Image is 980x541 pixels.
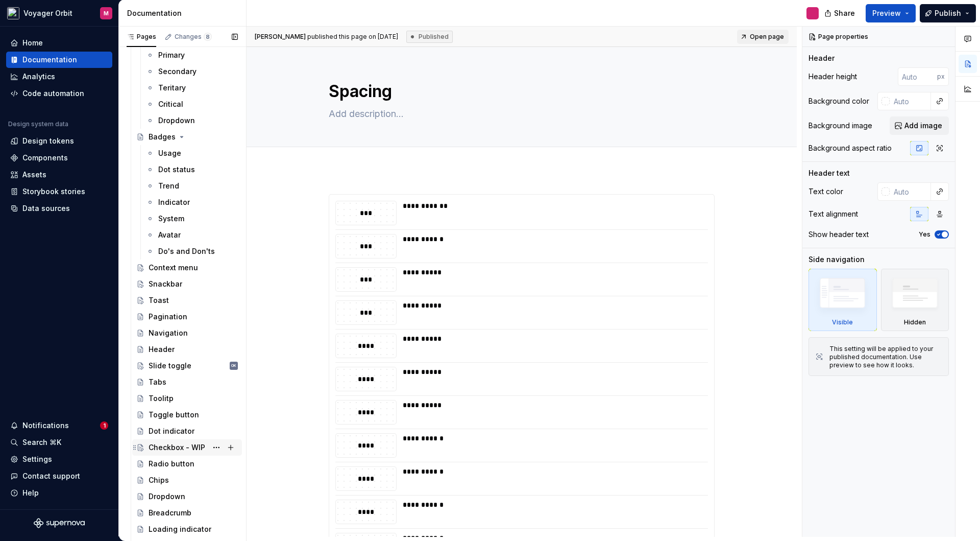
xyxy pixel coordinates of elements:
span: 8 [204,33,212,41]
a: Documentation [6,52,112,68]
div: Indicator [158,197,190,207]
textarea: Spacing [327,79,713,104]
div: Dot status [158,164,195,175]
div: Home [22,38,43,48]
div: Help [22,488,39,498]
a: Code automation [6,85,112,102]
div: Loading indicator [149,524,211,534]
a: Context menu [132,260,242,276]
a: Critical [142,96,242,112]
div: Breadcrumb [149,508,191,518]
div: Tabs [149,377,166,387]
a: Trend [142,178,242,194]
div: Documentation [127,8,242,18]
div: Trend [158,181,179,191]
div: Header [808,53,835,63]
div: Assets [22,170,46,180]
button: Publish [920,4,976,22]
div: Changes [175,33,212,41]
a: Header [132,341,242,358]
button: Preview [866,4,916,22]
a: Home [6,35,112,51]
div: Dropdown [149,491,185,502]
input: Auto [890,92,931,110]
a: Teritary [142,80,242,96]
div: Storybook stories [22,186,85,197]
div: Data sources [22,203,70,214]
div: OK [231,361,236,371]
div: Documentation [22,55,77,65]
div: Dropdown [158,115,195,126]
span: [PERSON_NAME] [255,33,306,40]
div: Visible [832,318,853,326]
div: Components [22,153,68,163]
span: Add image [904,121,942,131]
div: Primary [158,50,185,60]
a: Avatar [142,227,242,243]
div: Toggle button [149,410,199,420]
a: Pagination [132,309,242,325]
div: Text alignment [808,209,858,219]
div: Contact support [22,471,80,481]
a: Dropdown [132,488,242,505]
a: Dropdown [142,112,242,129]
a: Design tokens [6,133,112,149]
a: Chips [132,472,242,488]
span: Share [834,8,855,18]
div: Header height [808,72,857,82]
span: published this page on [DATE] [255,33,398,41]
a: Breadcrumb [132,505,242,521]
button: Contact support [6,468,112,484]
a: Dot status [142,161,242,178]
span: 1 [100,421,108,430]
button: Voyager OrbitM [2,2,116,24]
div: Context menu [149,263,198,273]
input: Auto [898,67,937,86]
div: Toast [149,295,169,305]
div: M [104,9,109,17]
a: Components [6,150,112,166]
a: Slide toggleOK [132,358,242,374]
a: Toggle button [132,407,242,423]
a: Analytics [6,68,112,85]
a: Radio button [132,456,242,472]
a: Open page [737,30,789,44]
div: Text color [808,186,843,197]
div: System [158,214,184,224]
a: Loading indicator [132,521,242,537]
div: Voyager Orbit [23,8,72,18]
div: Notifications [22,420,69,431]
button: Help [6,485,112,501]
a: Settings [6,451,112,467]
div: Visible [808,269,877,331]
div: Avatar [158,230,181,240]
div: Show header text [808,229,869,240]
a: Do's and Don'ts [142,243,242,260]
svg: Supernova Logo [34,518,85,528]
div: Checkbox - WIP [149,442,205,453]
div: Background color [808,96,869,106]
span: Publish [935,8,961,18]
div: Radio button [149,459,194,469]
div: Hidden [904,318,926,326]
span: Open page [750,33,784,41]
div: Design tokens [22,136,74,146]
div: Background image [808,121,872,131]
div: Navigation [149,328,188,338]
a: Checkbox - WIP [132,439,242,456]
a: Navigation [132,325,242,341]
a: Snackbar [132,276,242,292]
button: Notifications1 [6,417,112,434]
button: Add image [890,116,949,135]
a: Indicator [142,194,242,210]
div: Code automation [22,88,84,99]
a: Secondary [142,63,242,80]
span: Preview [872,8,901,18]
a: Badges [132,129,242,145]
div: Published [406,31,453,43]
a: Assets [6,167,112,183]
div: Pages [127,33,156,41]
div: Secondary [158,66,197,77]
button: Search ⌘K [6,434,112,451]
